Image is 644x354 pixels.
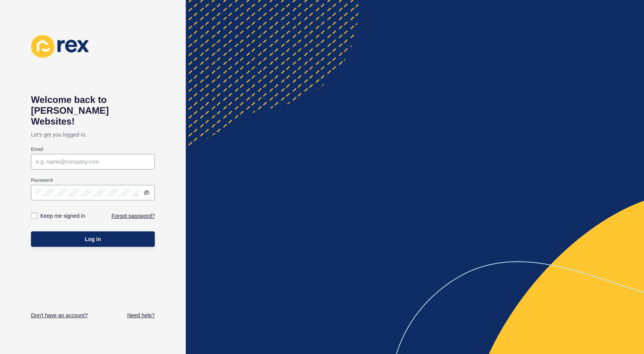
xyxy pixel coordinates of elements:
[127,311,155,319] a: Need help?
[31,127,155,142] p: Let's get you logged in.
[31,146,43,152] label: Email
[111,212,155,220] a: Forgot password?
[31,177,53,183] label: Password
[31,94,155,127] h1: Welcome back to [PERSON_NAME] Websites!
[40,212,85,220] label: Keep me signed in
[31,311,88,319] a: Don't have an account?
[31,231,155,247] button: Log in
[85,235,101,243] span: Log in
[36,158,150,166] input: e.g. name@company.com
